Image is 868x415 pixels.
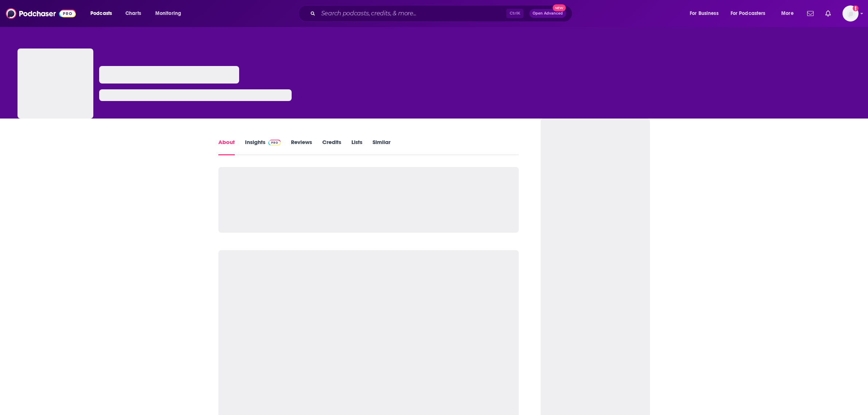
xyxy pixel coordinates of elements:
a: About [218,139,235,155]
a: Lists [351,139,362,155]
button: Open AdvancedNew [529,9,566,18]
span: More [781,8,794,19]
span: For Business [690,8,719,19]
button: open menu [150,8,191,19]
span: For Podcasters [731,8,766,19]
span: Monitoring [155,8,181,19]
span: Charts [125,8,141,19]
span: Logged in as gabrielle.gantz [842,5,859,22]
a: Reviews [291,139,312,155]
a: Credits [322,139,341,155]
div: Search podcasts, credits, & more... [305,5,579,22]
button: Show profile menu [842,5,859,22]
img: Podchaser - Follow, Share and Rate Podcasts [6,7,76,20]
input: Search podcasts, credits, & more... [318,8,506,19]
button: open menu [776,8,803,19]
img: Podchaser Pro [268,140,281,146]
a: Similar [373,139,390,155]
a: Show notifications dropdown [822,7,834,20]
img: User Profile [842,5,859,22]
a: InsightsPodchaser Pro [245,139,281,155]
span: Ctrl K [506,9,523,18]
button: open menu [726,8,776,19]
span: New [553,4,566,11]
button: open menu [85,8,121,19]
button: open menu [685,8,728,19]
svg: Add a profile image [853,5,859,11]
a: Show notifications dropdown [804,7,817,20]
span: Open Advanced [533,12,563,15]
a: Charts [121,8,145,19]
span: Podcasts [90,8,112,19]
